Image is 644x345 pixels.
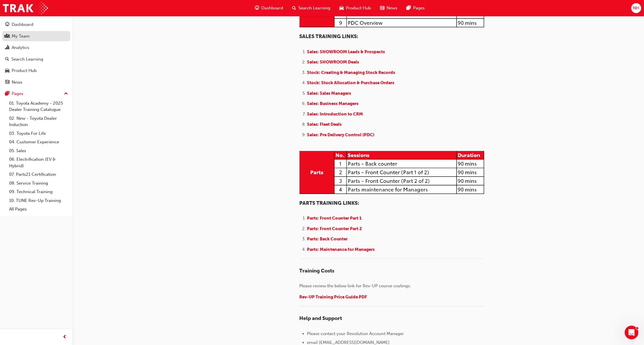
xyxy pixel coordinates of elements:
div: Dashboard [12,21,33,28]
span: Sales: Sales Managers [307,91,351,96]
span: NH [633,5,639,11]
a: 05. Sales [7,146,70,155]
span: Sales: Business Managers [307,101,358,106]
a: Sales: Fleet Deals ​ [307,122,348,127]
a: Parts: Front Counter Part 2 [307,226,371,231]
button: Pages [2,88,70,99]
span: Product Hub [346,5,371,11]
a: All Pages [7,205,70,214]
span: search-icon [292,5,296,12]
span: Parts: Back Counter [307,236,348,241]
span: SALES TRAINING LINKS: [299,33,358,40]
span: Sales: Pre Delivery Control (PDC) [307,132,374,137]
span: up-icon [64,90,68,98]
span: Please contact your Revolution Account Manager [307,331,404,336]
a: guage-iconDashboard [250,2,288,14]
span: prev-icon [63,334,67,341]
a: Product Hub [2,65,70,76]
span: News [387,5,397,11]
button: NH [631,3,641,13]
a: Dashboard [2,19,70,30]
a: Parts: Maintenance for Managers [307,247,380,252]
a: 10. TUNE Rev-Up Training [7,196,70,205]
div: Analytics [12,44,29,51]
a: 07. Parts21 Certification [7,170,70,179]
span: car-icon [5,68,9,73]
a: 02. New - Toyota Dealer Induction [7,114,70,129]
span: Parts: Front Counter Part 2 [307,226,362,231]
span: people-icon [5,34,9,39]
span: Dashboard [261,5,283,11]
span: news-icon [5,80,9,85]
a: 04. Customer Experience [7,138,70,146]
a: Parts: Back Counter [307,236,352,241]
span: Parts: Front Counter Part 1 [307,216,362,221]
span: guage-icon [255,5,259,12]
span: search-icon [5,57,9,62]
div: Product Hub [12,67,37,74]
iframe: Intercom live chat [625,326,638,339]
a: search-iconSearch Learning [288,2,335,14]
button: DashboardMy TeamAnalyticsSearch LearningProduct HubNews [2,18,70,88]
span: Search Learning [298,5,330,11]
span: chart-icon [5,45,9,50]
span: Help and Support [299,315,342,321]
a: Sales: Introduction to CRM [307,111,364,117]
div: News [12,79,22,86]
div: My Team [12,33,30,40]
a: Rev-UP Training Price Guide PDF [299,294,367,299]
a: Stock: Creating & Managing Stock Records [307,70,395,75]
div: Search Learning [11,56,43,63]
a: Sales: SHOWROOM Deals [307,59,360,65]
span: Parts: Maintenance for Managers [307,247,375,252]
a: 03. Toyota For Life [7,129,70,138]
a: 06. Electrification (EV & Hybrid) [7,155,70,170]
a: Sales: SHOWROOM Leads & Prospects [307,49,385,54]
span: Please review the below link for Rev-UP course costings: [299,283,411,288]
span: Training Costs [299,268,334,274]
a: Search Learning [2,54,70,65]
span: pages-icon [5,91,9,96]
span: email [EMAIL_ADDRESS][DOMAIN_NAME] [307,340,390,345]
span: car-icon [339,5,344,12]
div: Pages [12,90,23,97]
a: Analytics [2,42,70,53]
span: Sales: SHOWROOM Deals [307,59,359,65]
span: PARTS TRAINING LINKS: [299,200,359,206]
a: car-iconProduct Hub [335,2,375,14]
a: Stock: Stock Allocation & Purchase Orders [307,80,394,85]
a: News [2,77,70,88]
span: pages-icon [406,5,411,12]
span: guage-icon [5,22,9,27]
a: 09. Technical Training [7,187,70,196]
a: Sales: Pre Delivery Control (PDC) [307,132,375,137]
img: Trak [3,2,48,15]
a: news-iconNews [375,2,402,14]
a: Parts: Front Counter Part 1 [307,216,371,221]
a: pages-iconPages [402,2,429,14]
span: news-icon [380,5,384,12]
a: 08. Service Training [7,179,70,188]
span: Sales: Introduction to CRM [307,111,363,117]
a: My Team [2,31,70,42]
a: Sales: Sales Managers [307,91,352,96]
span: Pages [413,5,425,11]
a: 01. Toyota Academy - 2025 Dealer Training Catalogue [7,99,70,114]
a: Sales: Business Managers [307,101,360,106]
